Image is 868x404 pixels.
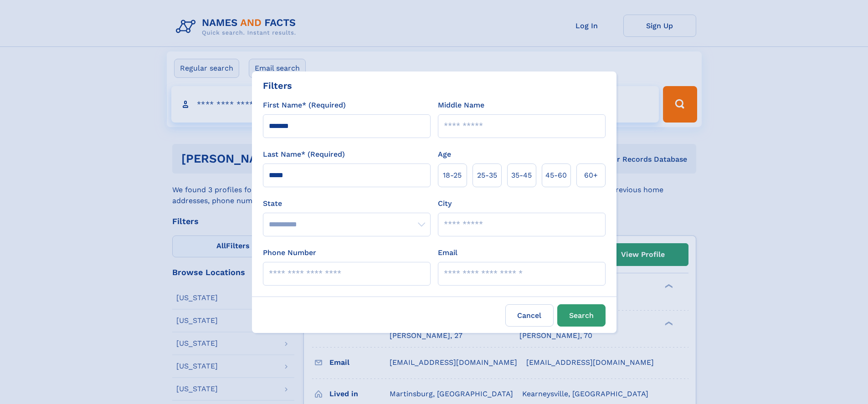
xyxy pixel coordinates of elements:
span: 25‑35 [477,170,497,181]
label: Email [438,247,457,258]
button: Search [557,304,606,327]
span: 45‑60 [545,170,567,181]
label: Middle Name [438,100,484,111]
label: Cancel [505,304,554,327]
label: Phone Number [263,247,316,258]
label: Last Name* (Required) [263,149,345,160]
label: City [438,198,452,209]
span: 60+ [584,170,598,181]
label: First Name* (Required) [263,100,346,111]
div: Filters [263,79,292,92]
span: 18‑25 [443,170,462,181]
label: State [263,198,431,209]
span: 35‑45 [511,170,532,181]
label: Age [438,149,451,160]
